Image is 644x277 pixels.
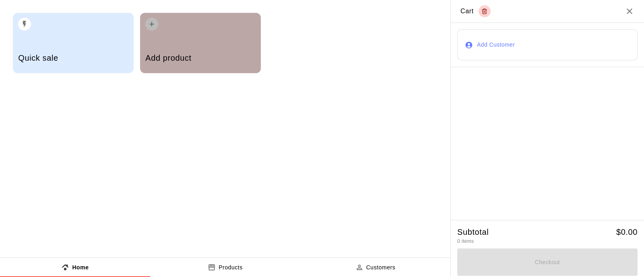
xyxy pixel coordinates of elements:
[140,13,261,73] button: Add product
[616,227,638,238] h5: $ 0.00
[219,263,243,272] p: Products
[460,5,491,17] div: Cart
[457,227,489,238] h5: Subtotal
[457,238,474,244] span: 0 items
[18,53,128,64] h5: Quick sale
[72,263,89,272] p: Home
[366,263,396,272] p: Customers
[13,13,134,73] button: Quick sale
[479,5,491,17] button: Empty cart
[625,6,634,16] button: Close
[457,29,638,61] button: Add Customer
[145,53,255,64] h5: Add product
